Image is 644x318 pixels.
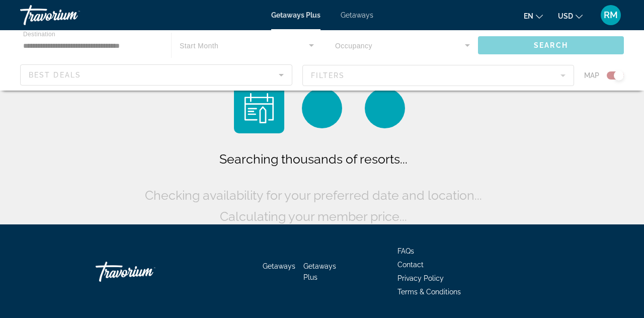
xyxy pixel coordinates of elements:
[604,10,618,20] span: RM
[145,188,482,203] span: Checking availability for your preferred date and location...
[341,11,373,19] a: Getaways
[271,11,320,19] a: Getaways Plus
[524,9,543,23] button: Change language
[303,262,336,281] a: Getaways Plus
[397,288,461,296] a: Terms & Conditions
[558,12,573,20] span: USD
[524,12,533,20] span: en
[397,261,424,269] a: Contact
[558,9,583,23] button: Change currency
[598,5,624,26] button: User Menu
[220,209,407,224] span: Calculating your member price...
[96,257,196,287] a: Travorium
[397,247,414,255] a: FAQs
[219,151,408,167] span: Searching thousands of resorts...
[20,2,121,28] a: Travorium
[263,262,295,270] a: Getaways
[397,274,444,282] a: Privacy Policy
